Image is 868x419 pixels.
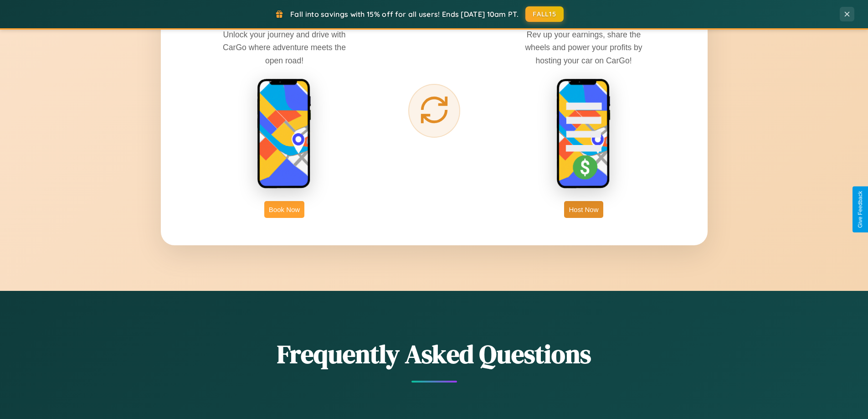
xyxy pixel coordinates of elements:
p: Rev up your earnings, share the wheels and power your profits by hosting your car on CarGo! [515,28,652,67]
img: rent phone [257,78,312,190]
button: FALL15 [525,6,564,22]
h2: Frequently Asked Questions [161,336,708,372]
p: Unlock your journey and drive with CarGo where adventure meets the open road! [216,28,353,67]
img: host phone [556,78,611,190]
button: Book Now [264,201,304,218]
button: Host Now [564,201,603,218]
span: Fall into savings with 15% off for all users! Ends [DATE] 10am PT. [290,10,519,19]
div: Give Feedback [857,191,863,228]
